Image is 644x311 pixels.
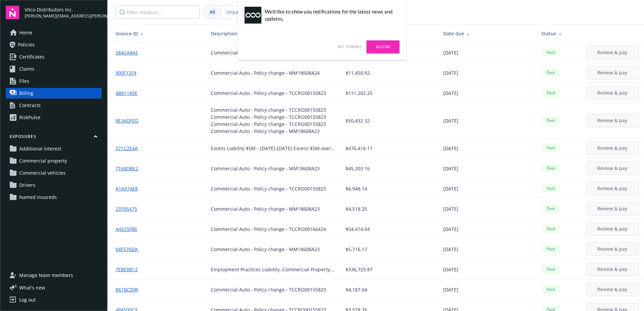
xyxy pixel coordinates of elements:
span: $4,187.04 [346,286,367,293]
span: [DATE] [443,246,458,253]
div: Commercial Auto - Policy change - TCCRO00155823 [211,120,326,128]
span: Review & pay [597,226,627,232]
span: Review & pay [597,69,627,76]
span: [DATE] [443,226,458,233]
a: Claims [6,64,102,74]
span: Vitco Distributors Inc. [25,6,102,13]
div: Commercial Auto - Policy change - TCCRO00166424 [211,226,326,233]
span: $336,725.87 [346,266,373,273]
a: 04F576DA [116,246,143,253]
div: Status [541,30,575,37]
span: Review & pay [597,49,627,56]
a: Named insureds [6,192,102,203]
a: No, thanks [337,44,361,50]
span: Review & pay [597,185,627,192]
div: Log out [19,295,36,305]
a: Commercial property [6,155,102,166]
span: Paid [544,90,557,96]
a: 8E3ADFED [116,117,144,124]
button: Vitco Distributors Inc.[PERSON_NAME][EMAIL_ADDRESS][PERSON_NAME][DOMAIN_NAME] [25,6,102,19]
a: Files [6,76,102,87]
button: Review & pay [586,141,639,155]
span: $111,202.25 [346,90,373,97]
span: Review & pay [597,165,627,171]
span: Manage team members [19,270,73,281]
span: [DATE] [443,185,458,192]
a: Policies [6,39,102,50]
div: Date due [443,30,530,37]
span: $45,203.16 [346,165,370,172]
span: Paid [544,286,557,292]
div: Commercial Auto - Policy change - MM18608A23 [211,205,320,212]
span: Files [19,76,29,87]
span: Named insureds [19,192,57,203]
span: [PERSON_NAME][EMAIL_ADDRESS][PERSON_NAME][DOMAIN_NAME] [25,13,102,19]
a: Drivers [6,180,102,191]
span: [DATE] [443,286,458,293]
div: Employment Practices Liability, Commercial Property, General Liability, Commercial Auto Liability... [211,266,335,273]
div: Commercial Auto - Policy change - TCCRO00155823 [211,286,326,293]
span: Paid [544,266,557,272]
span: Review & pay [597,286,627,292]
a: Allow [366,40,399,53]
div: Invoice ID [116,30,200,37]
div: Commercial Auto - Policy change - TCCRO00155823 [211,49,326,56]
span: Review & pay [597,90,627,96]
a: B61BCD9F [116,286,144,293]
a: A4325F86 [116,226,142,233]
div: Commercial Auto - Policy change - TCCRO00155823 [211,90,326,97]
button: Review & pay [586,242,639,256]
input: Filter invoices... [116,5,200,19]
a: 7EBE8B12 [116,266,143,273]
span: Paid [544,117,557,124]
a: Commercial vehicles [6,168,102,178]
span: Paid [544,246,557,252]
button: Review & pay [586,66,639,79]
a: 571C2E4A [116,145,143,152]
span: [DATE] [443,69,458,76]
span: Review & pay [597,205,627,212]
a: RiskPulse [6,112,102,123]
a: Contracts [6,100,102,111]
button: Review & pay [586,86,639,100]
span: Review & pay [597,246,627,252]
button: Review & pay [586,222,639,236]
div: We'd like to show you notifications for the latest news and updates. [265,8,396,22]
a: Manage team members [6,270,102,281]
span: All [210,8,215,15]
button: Review & pay [586,114,639,127]
span: Paid [544,145,557,151]
span: Billing [19,88,33,99]
span: Claims [19,64,34,74]
span: Paid [544,226,557,232]
span: Review & pay [597,117,627,124]
span: Review & pay [597,266,627,272]
a: 23705475 [116,205,142,212]
span: $50,432.32 [346,117,370,124]
a: 4B81165E [116,90,143,97]
div: Commercial Auto - Policy change - MM18608A24 [211,69,320,76]
button: Review & pay [586,263,639,276]
div: Commercial Auto - Policy change - MM18608A23 [211,246,320,253]
span: Review & pay [597,145,627,151]
button: Review & pay [586,46,639,59]
a: Certificates [6,51,102,62]
span: Paid [544,49,557,56]
span: [DATE] [443,117,458,124]
div: Description [211,30,335,37]
a: Billing [6,88,102,99]
span: Drivers [19,180,35,191]
span: [DATE] [443,205,458,212]
a: Additional interest [6,143,102,154]
span: Paid [544,165,557,171]
div: RiskPulse [19,112,40,123]
span: Additional interest [19,143,61,154]
button: Review & pay [586,162,639,175]
div: Commercial Auto - Policy change - TCCRO00155823 [211,185,326,192]
span: $4,518.25 [346,205,367,212]
a: Home [6,27,102,38]
div: Commercial Auto - Policy change - MM18608A23 [211,165,320,172]
span: [DATE] [443,165,458,172]
span: $5,716.17 [346,246,367,253]
span: [DATE] [443,145,458,152]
